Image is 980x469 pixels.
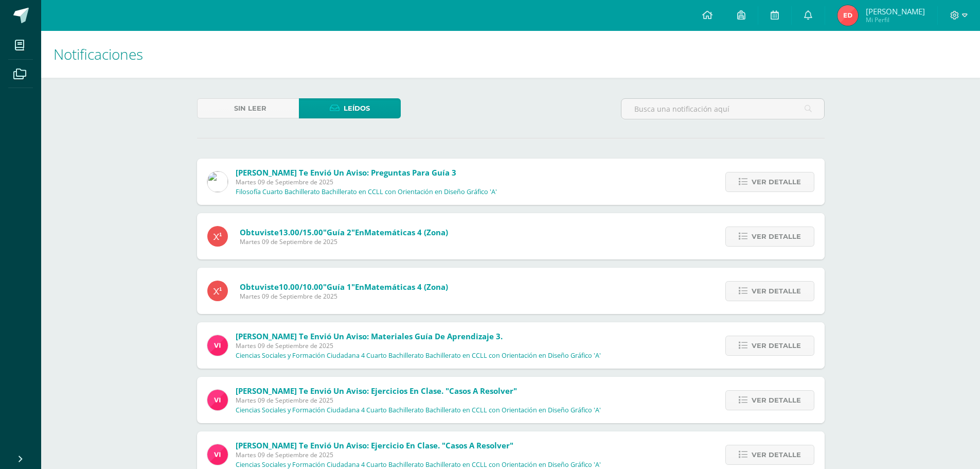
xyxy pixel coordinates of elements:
img: afcc9afa039ad5132f92e128405db37d.png [838,5,858,26]
span: "Guía 1" [323,282,355,292]
p: Ciencias Sociales y Formación Ciudadana 4 Cuarto Bachillerato Bachillerato en CCLL con Orientació... [236,406,601,414]
img: 6dfd641176813817be49ede9ad67d1c4.png [207,171,228,192]
span: Obtuviste en [240,227,448,237]
span: Ver detalle [752,445,801,464]
span: Martes 09 de Septiembre de 2025 [236,178,497,186]
a: Sin leer [197,98,299,118]
span: Ver detalle [752,172,801,192]
span: Mi Perfil [866,15,925,24]
span: Martes 09 de Septiembre de 2025 [240,237,448,246]
span: Obtuviste en [240,282,448,292]
span: Ver detalle [752,391,801,410]
span: Sin leer [234,99,266,118]
p: Ciencias Sociales y Formación Ciudadana 4 Cuarto Bachillerato Bachillerato en CCLL con Orientació... [236,352,601,360]
span: Martes 09 de Septiembre de 2025 [236,396,601,405]
span: 10.00/10.00 [279,282,323,292]
span: [PERSON_NAME] [866,6,925,16]
span: Ver detalle [752,227,801,246]
img: bd6d0aa147d20350c4821b7c643124fa.png [207,335,228,356]
span: "Guía 2" [323,227,355,237]
span: Matemáticas 4 (Zona) [364,227,448,237]
span: [PERSON_NAME] te envió un aviso: Ejercicios en Clase. "Casos a resolver" [236,386,517,396]
span: Ver detalle [752,336,801,355]
input: Busca una notificación aquí [621,99,824,119]
p: Filosofía Cuarto Bachillerato Bachillerato en CCLL con Orientación en Diseño Gráfico 'A' [236,188,497,196]
span: [PERSON_NAME] te envió un aviso: Preguntas para guía 3 [236,167,456,178]
img: bd6d0aa147d20350c4821b7c643124fa.png [207,390,228,410]
img: bd6d0aa147d20350c4821b7c643124fa.png [207,444,228,465]
span: [PERSON_NAME] te envió un aviso: Materiales Guía de aprendizaje 3. [236,331,503,341]
span: 13.00/15.00 [279,227,323,237]
span: [PERSON_NAME] te envió un aviso: Ejercicio en clase. "Casos a resolver" [236,440,513,450]
span: Martes 09 de Septiembre de 2025 [236,341,601,350]
span: Leídos [344,99,370,118]
span: Martes 09 de Septiembre de 2025 [236,450,601,459]
span: Ver detalle [752,282,801,301]
span: Notificaciones [54,44,143,64]
span: Matemáticas 4 (Zona) [364,282,448,292]
a: Leídos [299,98,401,118]
p: Ciencias Sociales y Formación Ciudadana 4 Cuarto Bachillerato Bachillerato en CCLL con Orientació... [236,461,601,469]
span: Martes 09 de Septiembre de 2025 [240,292,448,301]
